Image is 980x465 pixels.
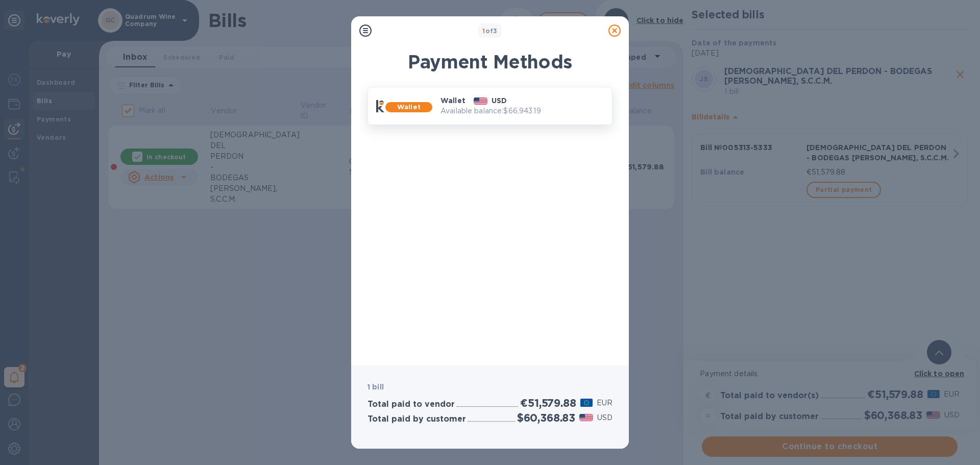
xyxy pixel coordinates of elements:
[482,27,485,35] span: 1
[367,51,612,72] h1: Payment Methods
[474,97,487,105] img: USD
[397,103,421,111] b: Wallet
[482,27,498,35] b: of 3
[440,95,465,106] p: Wallet
[367,400,455,409] h3: Total paid to vendor
[517,411,575,424] h2: $60,368.83
[367,383,384,391] b: 1 bill
[367,414,466,424] h3: Total paid by customer
[440,106,604,116] p: Available balance: $66,943.19
[520,397,576,409] h2: €51,579.88
[579,414,593,421] img: USD
[597,398,612,408] p: EUR
[597,412,612,423] p: USD
[492,95,507,106] p: USD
